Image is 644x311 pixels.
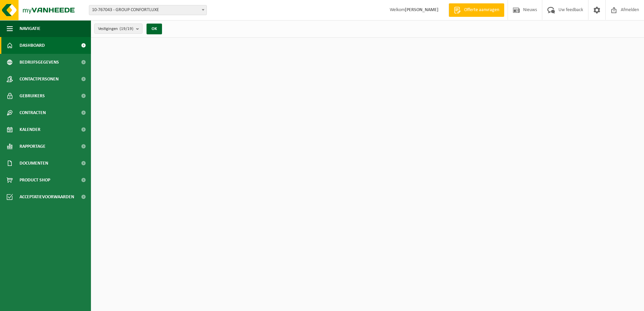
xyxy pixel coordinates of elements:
[449,3,504,17] a: Offerte aanvragen
[89,5,207,15] span: 10-767043 - GROUP CONFORTLUXE
[405,7,439,12] strong: [PERSON_NAME]
[94,24,142,34] button: Vestigingen(19/19)
[20,138,45,155] span: Rapportage
[20,155,48,172] span: Documenten
[120,27,133,31] count: (19/19)
[20,37,45,54] span: Dashboard
[147,24,162,34] button: OK
[89,5,206,15] span: 10-767043 - GROUP CONFORTLUXE
[20,188,74,205] span: Acceptatievoorwaarden
[20,88,45,104] span: Gebruikers
[20,54,59,71] span: Bedrijfsgegevens
[20,20,40,37] span: Navigatie
[20,172,50,188] span: Product Shop
[20,104,46,121] span: Contracten
[462,7,501,13] span: Offerte aanvragen
[20,71,59,88] span: Contactpersonen
[98,24,133,34] span: Vestigingen
[20,121,40,138] span: Kalender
